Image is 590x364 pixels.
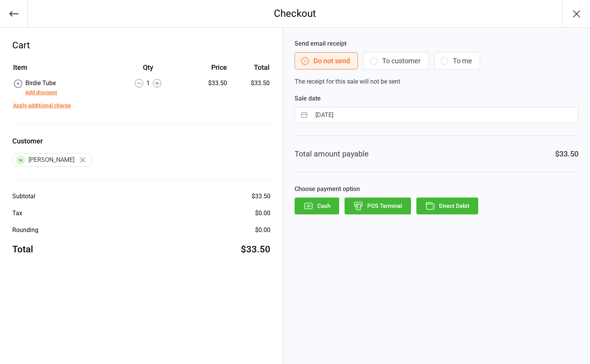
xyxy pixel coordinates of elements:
label: Customer [12,136,270,146]
div: Total [12,242,33,256]
td: $33.50 [230,79,270,97]
div: [PERSON_NAME] [12,153,93,167]
div: Cart [12,38,270,52]
div: $33.50 [252,192,270,201]
div: Rounding [12,226,38,235]
th: Total [230,62,270,78]
th: Qty [111,62,184,78]
div: The receipt for this sale will not be sent [295,39,578,86]
div: $33.50 [241,242,270,256]
button: Do not send [295,52,358,69]
span: Birdie Tube [25,79,56,87]
button: Direct Debit [416,198,478,214]
button: Cash [295,198,339,214]
button: Apply additional charge [13,102,71,110]
th: Item [13,62,111,78]
label: Choose payment option [295,184,578,194]
label: Sale date [295,94,578,103]
div: $33.50 [185,79,227,88]
div: Total amount payable [295,148,369,160]
button: To customer [363,52,429,69]
label: Send email receipt [295,39,578,48]
div: Price [185,62,227,72]
button: Add discount [25,89,57,97]
div: Subtotal [12,192,35,201]
div: 1 [111,79,184,88]
button: To me [434,52,480,69]
div: $0.00 [255,226,270,235]
div: $0.00 [255,209,270,218]
div: $33.50 [555,148,578,160]
button: POS Terminal [345,198,411,214]
div: Tax [12,209,22,218]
